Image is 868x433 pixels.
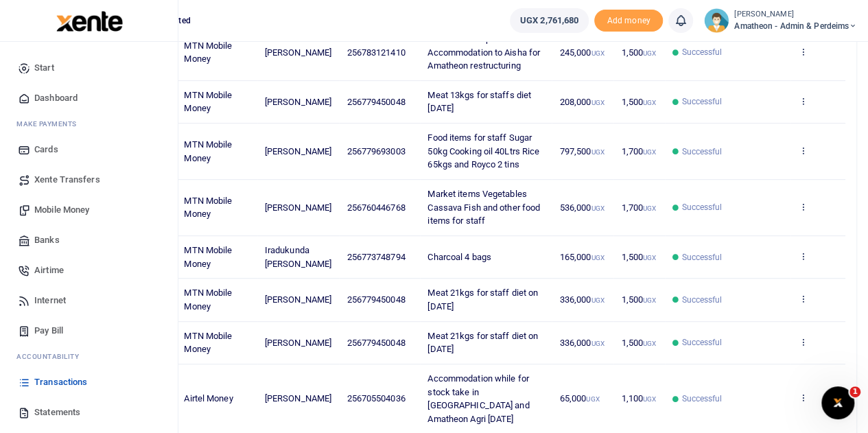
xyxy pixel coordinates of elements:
small: UGX [586,395,599,403]
span: Food items for staff Sugar 50kg Cooking oil 40Ltrs Rice 65kgs and Royco 2 tins [427,132,539,169]
a: Mobile Money [11,195,167,225]
span: Mobile Money [34,203,89,217]
span: 1,500 [621,47,656,58]
span: Meat 13kgs for staffs diet [DATE] [427,90,531,114]
a: logo-small logo-large logo-large [55,15,123,25]
span: countability [27,351,79,362]
span: 1,700 [621,202,656,213]
span: [PERSON_NAME] [265,338,331,348]
span: MTN Mobile Money [184,196,232,220]
span: MTN Mobile Money [184,288,232,312]
span: MTN Mobile Money [184,331,232,355]
span: Iradukunda [PERSON_NAME] [265,245,331,269]
span: 536,000 [560,202,605,213]
small: UGX [643,340,656,347]
span: Meat 21kgs for staff diet on [DATE] [427,288,538,312]
span: Successful [681,95,722,108]
small: UGX [643,254,656,261]
span: UGX 2,761,680 [520,14,578,27]
span: 208,000 [560,97,605,107]
small: UGX [643,296,656,304]
iframe: Intercom live chat [821,386,854,419]
small: UGX [643,204,656,212]
span: Charcoal 4 bags [427,252,491,262]
small: UGX [591,340,604,347]
a: profile-user [PERSON_NAME] Amatheon - Admin & Perdeims [704,8,857,33]
a: Transactions [11,367,167,397]
span: 256779450048 [347,294,405,305]
span: Successful [681,336,722,349]
span: 797,500 [560,146,605,156]
span: 1 [849,386,860,397]
span: [PERSON_NAME] [265,393,331,403]
span: 256783121410 [347,47,405,58]
a: Dashboard [11,83,167,113]
small: UGX [591,49,604,57]
small: UGX [591,204,604,212]
span: Meat 21kgs for staff diet on [DATE] [427,331,538,355]
span: 256705504036 [347,393,405,403]
span: ake Payments [23,119,77,129]
span: 1,500 [621,338,656,348]
span: Successful [681,393,722,405]
a: UGX 2,761,680 [510,8,589,33]
span: Airtel Money [184,393,233,403]
a: Internet [11,285,167,316]
span: Accommodation while for stock take in [GEOGRAPHIC_DATA] and Amatheon Agri [DATE] [427,373,529,424]
span: 1,100 [621,393,656,403]
span: 256779693003 [347,146,405,156]
span: Successful [681,294,722,306]
span: MTN Mobile Money [184,245,232,269]
span: [PERSON_NAME] [265,47,331,58]
span: [PERSON_NAME] [265,146,331,156]
span: Successful [681,201,722,213]
span: 256760446768 [347,202,405,213]
span: Dashboard [34,91,78,105]
span: [PERSON_NAME] [265,97,331,107]
small: UGX [643,148,656,156]
a: Pay Bill [11,316,167,346]
small: UGX [643,99,656,106]
span: 65,000 [560,393,600,403]
span: 256773748794 [347,252,405,262]
li: Ac [11,346,167,367]
span: Start [34,61,54,75]
small: UGX [643,49,656,57]
span: [PERSON_NAME] [265,202,331,213]
li: M [11,113,167,134]
span: Banks [34,233,60,247]
span: Successful [681,251,722,264]
span: [PERSON_NAME] [265,294,331,305]
span: Add money [594,10,663,32]
a: Cards [11,134,167,165]
small: UGX [591,99,604,106]
span: 1,700 [621,146,656,156]
li: Toup your wallet [594,10,663,32]
span: Successful [681,46,722,58]
span: 256779450048 [347,97,405,107]
a: Start [11,53,167,83]
span: 245,000 [560,47,605,58]
span: Airtime [34,264,64,277]
span: Successful [681,145,722,158]
small: UGX [591,148,604,156]
span: 1,500 [621,294,656,305]
span: 165,000 [560,252,605,262]
li: Wallet ballance [504,8,594,33]
small: UGX [591,254,604,261]
span: 1,500 [621,252,656,262]
span: Pay Bill [34,324,63,338]
span: MTN Mobile Money [184,139,232,163]
span: Amatheon - Admin & Perdeims [734,20,857,32]
a: Airtime [11,255,167,285]
img: profile-user [704,8,729,33]
a: Statements [11,397,167,428]
span: 1,500 [621,97,656,107]
small: UGX [591,296,604,304]
span: Transactions [34,375,87,389]
span: 336,000 [560,294,605,305]
small: [PERSON_NAME] [734,9,857,21]
span: MTN Mobile Money [184,90,232,114]
img: logo-large [56,11,123,32]
a: Xente Transfers [11,165,167,195]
